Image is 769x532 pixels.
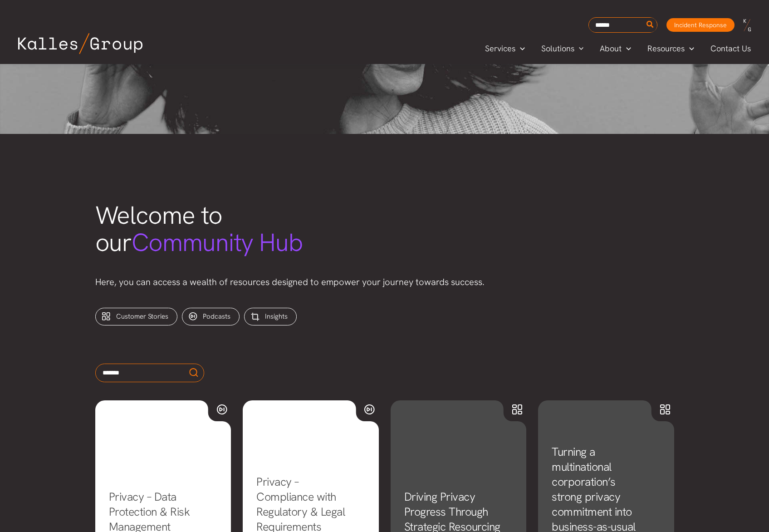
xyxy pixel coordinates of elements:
[645,18,656,32] button: Search
[203,312,230,321] span: Podcasts
[116,312,168,321] span: Customer Stories
[265,312,288,321] span: Insights
[541,42,574,55] span: Solutions
[574,42,584,55] span: Menu Toggle
[592,42,639,55] a: AboutMenu Toggle
[533,42,592,55] a: SolutionsMenu Toggle
[95,199,303,259] span: Welcome to our
[18,33,142,54] img: Kalles Group
[639,42,702,55] a: ResourcesMenu Toggle
[485,42,515,55] span: Services
[685,42,694,55] span: Menu Toggle
[622,42,631,55] span: Menu Toggle
[132,226,303,259] span: Community Hub
[702,42,760,55] a: Contact Us
[710,42,751,55] span: Contact Us
[647,42,685,55] span: Resources
[477,41,760,56] nav: Primary Site Navigation
[515,42,525,55] span: Menu Toggle
[600,42,622,55] span: About
[666,18,735,32] a: Incident Response
[95,275,674,290] p: Here, you can access a wealth of resources designed to empower your journey towards success.
[477,42,533,55] a: ServicesMenu Toggle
